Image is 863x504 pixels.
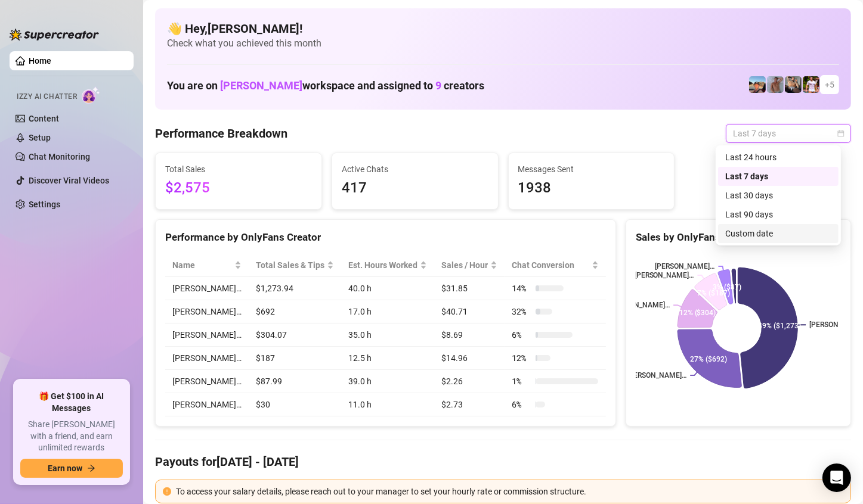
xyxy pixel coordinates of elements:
img: logo-BBDzfeDw.svg [10,29,99,41]
span: 12 % [512,351,531,365]
td: $187 [249,347,341,370]
text: [PERSON_NAME]… [655,262,714,270]
span: Izzy AI Chatter [17,91,77,102]
div: Est. Hours Worked [348,259,417,272]
span: Sales / Hour [441,259,488,272]
img: George [785,76,802,93]
td: [PERSON_NAME]… [165,393,249,416]
td: $30 [249,393,341,416]
img: Zach [749,76,766,93]
td: 39.0 h [341,370,434,393]
span: Chat Conversion [512,259,589,272]
span: calendar [837,130,845,137]
td: 40.0 h [341,277,434,300]
td: $304.07 [249,323,341,347]
td: $14.96 [434,347,505,370]
h1: You are on workspace and assigned to creators [167,79,484,92]
span: Name [172,259,232,272]
td: 17.0 h [341,300,434,323]
span: 9 [435,79,441,92]
td: 35.0 h [341,323,434,347]
span: [PERSON_NAME] [220,79,302,92]
div: Custom date [725,227,831,240]
h4: Payouts for [DATE] - [DATE] [155,453,851,470]
a: Setup [29,133,51,142]
td: [PERSON_NAME]… [165,323,249,347]
a: Home [29,56,51,66]
td: $692 [249,300,341,323]
div: Last 90 days [718,205,839,224]
td: [PERSON_NAME]… [165,370,249,393]
td: [PERSON_NAME]… [165,300,249,323]
div: Last 24 hours [718,148,839,167]
td: $8.69 [434,323,505,347]
div: Last 7 days [725,170,831,183]
div: Open Intercom Messenger [822,463,851,492]
td: $40.71 [434,300,505,323]
span: 32 % [512,305,531,318]
div: Last 7 days [718,167,839,186]
th: Sales / Hour [434,254,505,277]
text: [PERSON_NAME]… [627,372,686,380]
span: Earn now [48,463,82,473]
img: AI Chatter [82,86,100,104]
span: Check what you achieved this month [167,37,839,50]
span: Total Sales [165,163,312,176]
span: Active Chats [342,163,488,176]
div: Custom date [718,224,839,243]
h4: 👋 Hey, [PERSON_NAME] ! [167,20,839,37]
span: 6 % [512,398,531,411]
td: $31.85 [434,277,505,300]
span: 6 % [512,328,531,341]
div: Last 24 hours [725,151,831,164]
span: 1938 [518,177,665,200]
text: [PERSON_NAME]… [634,271,694,279]
a: Content [29,114,59,123]
td: $1,273.94 [249,277,341,300]
span: $2,575 [165,177,312,200]
th: Chat Conversion [505,254,605,277]
span: + 5 [825,78,834,91]
span: exclamation-circle [163,487,171,496]
td: $87.99 [249,370,341,393]
td: [PERSON_NAME]… [165,347,249,370]
text: [PERSON_NAME]… [610,301,670,310]
td: 11.0 h [341,393,434,416]
div: Sales by OnlyFans Creator [636,229,841,245]
th: Total Sales & Tips [249,254,341,277]
td: $2.26 [434,370,505,393]
div: To access your salary details, please reach out to your manager to set your hourly rate or commis... [176,485,843,498]
span: Messages Sent [518,163,665,176]
span: Total Sales & Tips [256,259,324,272]
div: Last 30 days [718,186,839,205]
span: Last 7 days [733,125,844,142]
span: 417 [342,177,488,200]
h4: Performance Breakdown [155,125,287,142]
img: Joey [767,76,784,93]
td: [PERSON_NAME]… [165,277,249,300]
a: Discover Viral Videos [29,176,109,185]
td: 12.5 h [341,347,434,370]
div: Last 90 days [725,208,831,221]
td: $2.73 [434,393,505,416]
a: Settings [29,200,60,209]
div: Last 30 days [725,189,831,202]
span: 1 % [512,375,531,388]
img: Hector [803,76,819,93]
div: Performance by OnlyFans Creator [165,229,606,245]
span: 14 % [512,282,531,295]
a: Chat Monitoring [29,152,90,161]
span: Share [PERSON_NAME] with a friend, and earn unlimited rewards [20,419,123,454]
span: arrow-right [87,464,95,472]
th: Name [165,254,249,277]
span: 🎁 Get $100 in AI Messages [20,391,123,414]
button: Earn nowarrow-right [20,459,123,478]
